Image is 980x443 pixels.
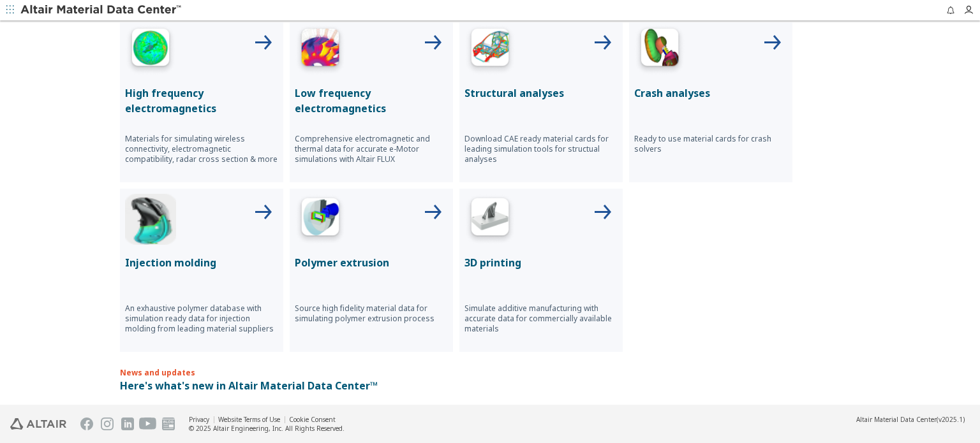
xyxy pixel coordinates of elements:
button: Structural Analyses IconStructural analysesDownload CAE ready material cards for leading simulati... [459,19,623,182]
img: Structural Analyses Icon [464,24,516,75]
p: Structural analyses [464,85,618,101]
p: [DATE] [176,403,860,414]
img: Altair Material Data Center [20,4,183,17]
button: High Frequency IconHigh frequency electromagneticsMaterials for simulating wireless connectivity,... [120,19,283,182]
div: (v2025.1) [856,415,965,424]
button: Polymer Extrusion IconPolymer extrusionSource high fidelity material data for simulating polymer ... [290,189,453,352]
p: News and updates [120,367,860,378]
p: Here's what's new in Altair Material Data Center™ [120,378,860,393]
p: Low frequency electromagnetics [295,85,448,116]
p: An exhaustive polymer database with simulation ready data for injection molding from leading mate... [125,303,278,334]
p: Download CAE ready material cards for leading simulation tools for structual analyses [464,134,618,164]
p: Injection molding [125,255,278,270]
img: Crash Analyses Icon [634,24,685,75]
p: Crash analyses [634,85,787,101]
img: High Frequency Icon [125,24,176,75]
a: Cookie Consent [289,415,336,424]
img: Altair Engineering [10,418,66,430]
button: 3D Printing Icon3D printingSimulate additive manufacturing with accurate data for commercially av... [459,189,623,352]
p: Ready to use material cards for crash solvers [634,134,787,154]
a: Privacy [189,415,209,424]
p: Polymer extrusion [295,255,448,270]
img: Polymer Extrusion Icon [295,194,346,245]
a: Website Terms of Use [218,415,280,424]
img: Low Frequency Icon [295,24,346,75]
button: Injection Molding IconInjection moldingAn exhaustive polymer database with simulation ready data ... [120,189,283,352]
p: Simulate additive manufacturing with accurate data for commercially available materials [464,303,618,334]
div: © 2025 Altair Engineering, Inc. All Rights Reserved. [189,424,345,433]
img: Injection Molding Icon [125,194,176,245]
p: Comprehensive electromagnetic and thermal data for accurate e-Motor simulations with Altair FLUX [295,134,448,164]
p: High frequency electromagnetics [125,85,278,116]
button: Crash Analyses IconCrash analysesReady to use material cards for crash solvers [629,19,792,182]
img: 3D Printing Icon [464,194,516,245]
p: 3D printing [464,255,618,270]
span: Altair Material Data Center [856,415,937,424]
p: Source high fidelity material data for simulating polymer extrusion process [295,303,448,324]
p: Materials for simulating wireless connectivity, electromagnetic compatibility, radar cross sectio... [125,134,278,164]
button: Low Frequency IconLow frequency electromagneticsComprehensive electromagnetic and thermal data fo... [290,19,453,182]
